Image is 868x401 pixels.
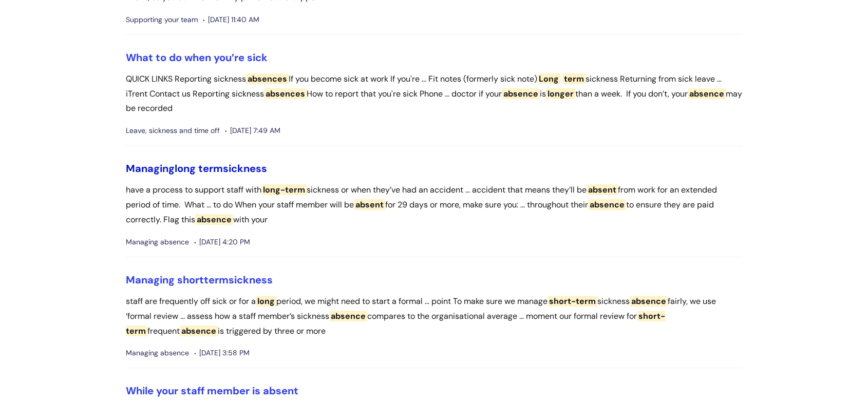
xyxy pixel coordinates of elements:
span: absence [180,326,218,336]
span: longer [546,88,575,99]
a: While‌ ‌your‌ ‌staff‌ ‌member‌ ‌is‌ ‌absent‌ [126,384,298,397]
span: absences [246,73,289,84]
span: Leave, sickness and time off [126,124,220,137]
span: long [175,162,196,175]
span: absences [264,88,307,99]
span: Managing absence [126,347,189,359]
span: absence [195,214,233,225]
a: Managinglong termsickness [126,162,267,175]
span: absence [630,296,668,307]
span: Managing absence [126,236,189,249]
p: QUICK LINKS Reporting sickness If you become sick at work If you're ... Fit notes (formerly sick ... [126,72,742,116]
span: absent [263,384,298,397]
span: absent [587,184,618,195]
span: absence [588,199,626,210]
span: Supporting your team [126,13,198,26]
a: Managing shorttermsickness [126,273,273,287]
span: [DATE] 7:49 AM [225,124,280,137]
span: term [204,273,229,287]
span: absent [354,199,385,210]
span: [DATE] 11:40 AM [203,13,259,26]
p: staff are frequently off sick or for a period, we might need to start a formal ... point To make ... [126,294,742,338]
span: short-term [548,296,597,307]
span: absence [688,88,726,99]
span: absence [502,88,540,99]
p: have a process to support staff with sickness or when they’ve had an accident ... accident that m... [126,183,742,227]
span: Long [537,73,560,84]
span: absence [329,311,367,321]
span: short-term [126,311,665,336]
a: What to do when you’re sick [126,51,268,64]
span: long-term [261,184,307,195]
span: term [198,162,223,175]
span: [DATE] 3:58 PM [194,347,250,359]
span: [DATE] 4:20 PM [194,236,250,249]
span: term [562,73,586,84]
span: long [256,296,276,307]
